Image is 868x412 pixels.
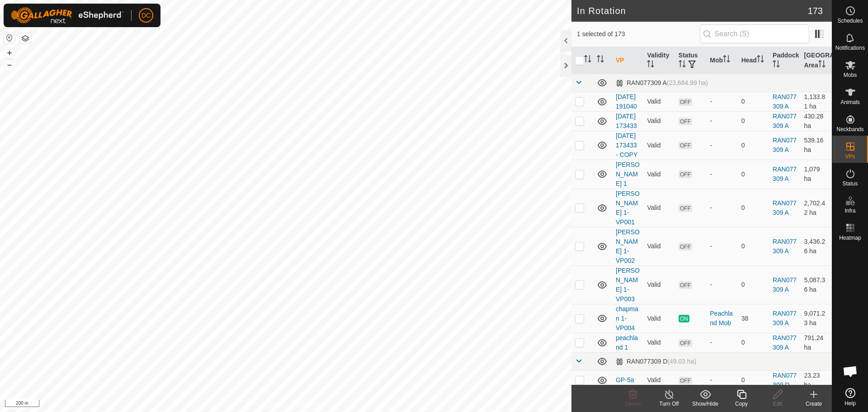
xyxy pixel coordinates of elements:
div: Copy [723,400,759,408]
th: Head [738,47,769,74]
td: 791.24 ha [801,333,832,352]
p-sorticon: Activate to sort [584,57,591,64]
td: Valid [643,111,675,131]
td: 0 [738,370,769,390]
span: Help [844,401,856,406]
td: 1,079 ha [801,160,832,189]
a: [PERSON_NAME] 1-VP002 [616,228,640,264]
td: 0 [738,160,769,189]
span: OFF [679,170,692,178]
a: RAN077309 A [773,276,797,293]
a: RAN077309 A [773,334,797,351]
div: - [710,375,734,385]
span: VPs [845,154,855,159]
input: Search (S) [700,24,809,43]
span: OFF [679,118,692,125]
span: 173 [808,4,823,18]
div: - [710,116,734,126]
div: - [710,242,734,251]
span: 1 selected of 173 [577,29,700,39]
a: RAN077309 A [773,166,797,182]
span: OFF [679,243,692,251]
div: - [710,97,734,106]
span: Delete [625,401,641,407]
a: chapman 1-VP004 [616,305,638,331]
th: Paddock [769,47,800,74]
span: (23,684.99 ha) [667,79,708,86]
h2: In Rotation [577,5,808,16]
td: Valid [643,304,675,333]
div: RAN077309 D [616,358,696,365]
button: – [4,59,15,70]
div: Turn Off [651,400,687,408]
span: DC [142,11,151,20]
td: 0 [738,265,769,304]
span: Infra [844,208,855,213]
div: RAN077309 A [616,79,708,87]
p-sorticon: Activate to sort [818,62,826,69]
a: RAN077309 A [773,113,797,129]
td: Valid [643,227,675,265]
a: Contact Us [295,400,321,408]
td: Valid [643,160,675,189]
a: RAN077309 A [773,93,797,110]
span: (49.03 ha) [667,358,696,365]
div: Create [796,400,832,408]
span: OFF [679,339,692,347]
div: - [710,338,734,347]
td: 23.23 ha [801,370,832,390]
a: RAN077309 A [773,238,797,255]
div: Peachland Mob [710,309,734,328]
span: Schedules [837,18,863,24]
div: Show/Hide [687,400,723,408]
span: OFF [679,204,692,212]
button: Reset Map [4,33,15,43]
td: 9,071.23 ha [801,304,832,333]
th: Status [675,47,706,74]
td: Valid [643,189,675,227]
th: Mob [706,47,737,74]
td: 430.28 ha [801,111,832,131]
a: [DATE] 191040 [616,93,637,110]
a: RAN077309 D [773,372,797,388]
td: 5,087.36 ha [801,265,832,304]
span: OFF [679,377,692,384]
a: Privacy Policy [250,400,284,408]
td: 38 [738,304,769,333]
a: GP-5a [616,376,634,384]
a: peachland 1 [616,334,638,351]
a: [PERSON_NAME] 1-VP003 [616,267,640,303]
span: OFF [679,98,692,106]
p-sorticon: Activate to sort [679,62,686,69]
div: - [710,170,734,179]
td: 3,436.26 ha [801,227,832,265]
td: 0 [738,92,769,111]
div: - [710,203,734,213]
a: [DATE] 173433 - COPY [616,132,637,158]
td: 2,702.42 ha [801,189,832,227]
th: Validity [643,47,675,74]
button: Map Layers [20,33,31,44]
p-sorticon: Activate to sort [723,57,730,64]
td: 0 [738,189,769,227]
td: Valid [643,370,675,390]
div: Open chat [837,358,864,385]
div: - [710,141,734,150]
td: Valid [643,92,675,111]
a: [PERSON_NAME] 1 [616,161,640,187]
span: Neckbands [836,127,863,132]
p-sorticon: Activate to sort [597,57,604,64]
td: Valid [643,333,675,352]
span: OFF [679,142,692,149]
th: [GEOGRAPHIC_DATA] Area [801,47,832,74]
td: 1,133.81 ha [801,92,832,111]
button: + [4,47,15,58]
td: 0 [738,131,769,160]
td: Valid [643,131,675,160]
a: RAN077309 A [773,310,797,327]
span: ON [679,315,689,322]
a: RAN077309 A [773,199,797,216]
a: RAN077309 A [773,137,797,153]
span: Status [842,181,858,186]
p-sorticon: Activate to sort [773,62,780,69]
